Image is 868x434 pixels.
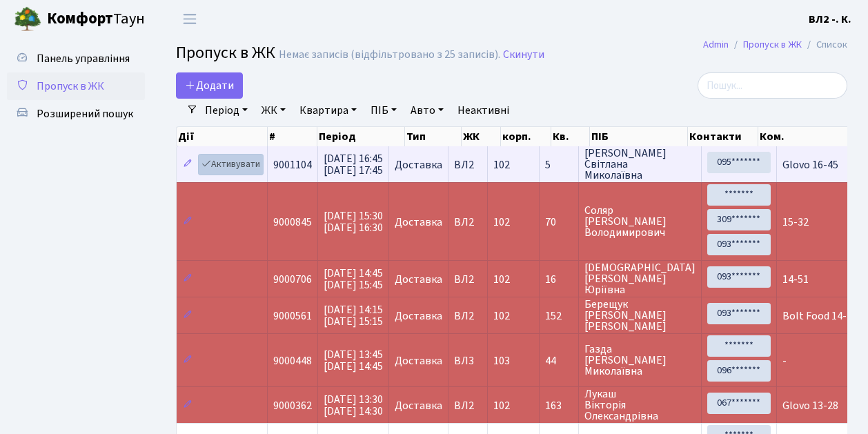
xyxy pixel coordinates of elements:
[782,308,858,324] span: Bolt Food 14-15
[324,392,383,419] span: [DATE] 13:30 [DATE] 14:30
[273,272,312,287] span: 9000706
[462,127,501,146] th: ЖК
[14,6,41,33] img: logo.png
[172,8,207,30] button: Переключити навігацію
[551,127,590,146] th: Кв.
[782,157,838,172] span: Glovo 16-45
[395,400,442,411] span: Доставка
[273,398,312,413] span: 9000362
[584,344,696,377] span: Газда [PERSON_NAME] Миколаївна
[324,347,383,374] span: [DATE] 13:45 [DATE] 14:45
[545,400,573,411] span: 163
[454,310,482,322] span: ВЛ2
[324,266,383,293] span: [DATE] 14:45 [DATE] 15:45
[493,272,510,287] span: 102
[782,215,809,230] span: 15-32
[324,302,383,329] span: [DATE] 14:15 [DATE] 15:15
[273,157,312,172] span: 9001104
[590,127,687,146] th: ПІБ
[37,51,130,66] span: Панель управління
[545,310,573,322] span: 152
[47,8,145,31] span: Таун
[545,355,573,366] span: 44
[503,48,544,61] a: Скинути
[454,274,482,285] span: ВЛ2
[7,72,145,100] a: Пропуск в ЖК
[454,400,482,411] span: ВЛ2
[7,45,145,72] a: Панель управління
[176,41,275,65] span: Пропуск в ЖК
[177,127,268,146] th: Дії
[493,353,510,368] span: 103
[501,127,551,146] th: корп.
[324,151,383,178] span: [DATE] 16:45 [DATE] 17:45
[454,159,482,170] span: ВЛ2
[688,127,758,146] th: Контакти
[493,308,510,324] span: 102
[268,127,317,146] th: #
[782,398,838,413] span: Glovo 13-28
[454,355,482,366] span: ВЛ3
[176,72,243,99] a: Додати
[782,353,787,368] span: -
[493,215,510,230] span: 102
[185,78,234,93] span: Додати
[47,8,113,30] b: Комфорт
[584,205,696,238] span: Соляр [PERSON_NAME] Володимирович
[452,99,515,122] a: Неактивні
[7,100,145,128] a: Розширений пошук
[37,106,133,121] span: Розширений пошук
[545,159,573,170] span: 5
[493,398,510,413] span: 102
[802,37,847,52] li: Список
[454,217,482,228] span: ВЛ2
[395,355,442,366] span: Доставка
[545,274,573,285] span: 16
[743,37,802,52] a: Пропуск в ЖК
[395,274,442,285] span: Доставка
[395,217,442,228] span: Доставка
[584,299,696,332] span: Берещук [PERSON_NAME] [PERSON_NAME]
[698,72,847,99] input: Пошук...
[198,154,264,175] a: Активувати
[405,99,449,122] a: Авто
[294,99,362,122] a: Квартира
[279,48,500,61] div: Немає записів (відфільтровано з 25 записів).
[405,127,462,146] th: Тип
[273,308,312,324] span: 9000561
[493,157,510,172] span: 102
[37,79,104,94] span: Пропуск в ЖК
[682,30,868,59] nav: breadcrumb
[782,272,809,287] span: 14-51
[584,262,696,295] span: [DEMOGRAPHIC_DATA] [PERSON_NAME] Юріївна
[273,353,312,368] span: 9000448
[317,127,405,146] th: Період
[809,11,851,28] a: ВЛ2 -. К.
[395,310,442,322] span: Доставка
[545,217,573,228] span: 70
[584,388,696,422] span: Лукаш Вікторія Олександрівна
[395,159,442,170] span: Доставка
[256,99,291,122] a: ЖК
[365,99,402,122] a: ПІБ
[324,208,383,235] span: [DATE] 15:30 [DATE] 16:30
[809,12,851,27] b: ВЛ2 -. К.
[584,148,696,181] span: [PERSON_NAME] Світлана Миколаївна
[199,99,253,122] a: Період
[273,215,312,230] span: 9000845
[703,37,729,52] a: Admin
